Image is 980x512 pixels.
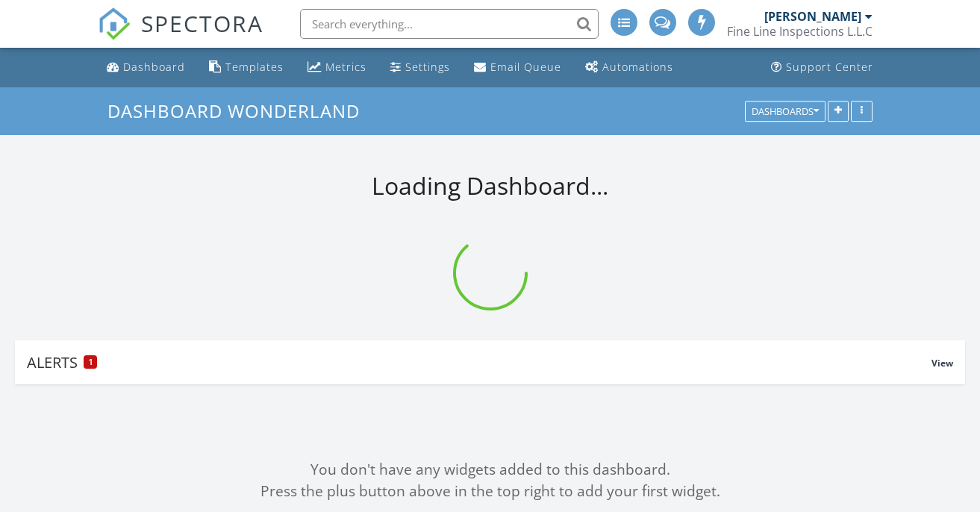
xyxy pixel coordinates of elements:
[405,60,450,74] div: Settings
[325,60,366,74] div: Metrics
[727,24,873,39] div: Fine Line Inspections L.L.C
[602,60,673,74] div: Automations
[300,9,599,39] input: Search everything...
[107,99,372,123] a: Dashboard Wonderland
[98,20,263,51] a: SPECTORA
[15,459,965,481] div: You don't have any widgets added to this dashboard.
[101,54,191,81] a: Dashboard
[141,7,263,39] span: SPECTORA
[98,7,131,40] img: The Best Home Inspection Software - Spectora
[931,357,953,369] span: View
[89,357,93,367] span: 1
[384,54,456,81] a: Settings
[490,60,561,74] div: Email Queue
[27,352,931,372] div: Alerts
[764,9,861,24] div: [PERSON_NAME]
[786,60,873,74] div: Support Center
[752,106,819,116] div: Dashboards
[203,54,290,81] a: Templates
[225,60,284,74] div: Templates
[468,54,567,81] a: Email Queue
[15,481,965,502] div: Press the plus button above in the top right to add your first widget.
[302,54,372,81] a: Metrics
[123,60,185,74] div: Dashboard
[765,54,879,81] a: Support Center
[745,101,825,122] button: Dashboards
[579,54,679,81] a: Automations (Advanced)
